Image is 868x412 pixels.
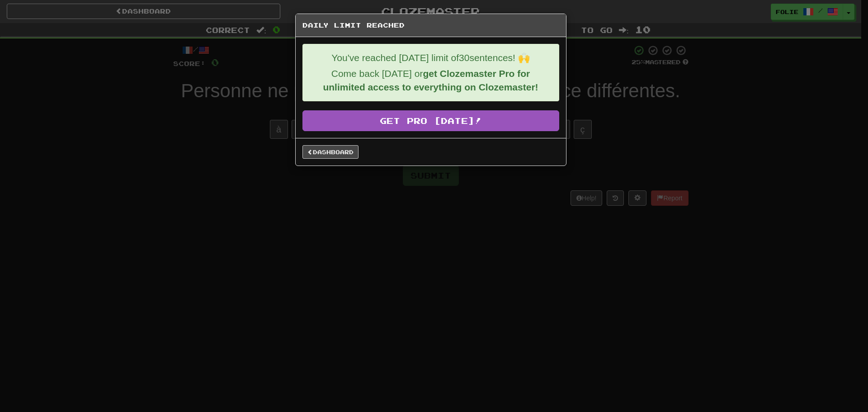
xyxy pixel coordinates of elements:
p: You've reached [DATE] limit of 30 sentences! 🙌 [310,51,552,65]
a: Dashboard [302,145,359,159]
p: Come back [DATE] or [310,67,552,94]
strong: get Clozemaster Pro for unlimited access to everything on Clozemaster! [323,68,538,92]
a: Get Pro [DATE]! [302,110,559,131]
h5: Daily Limit Reached [302,21,559,30]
